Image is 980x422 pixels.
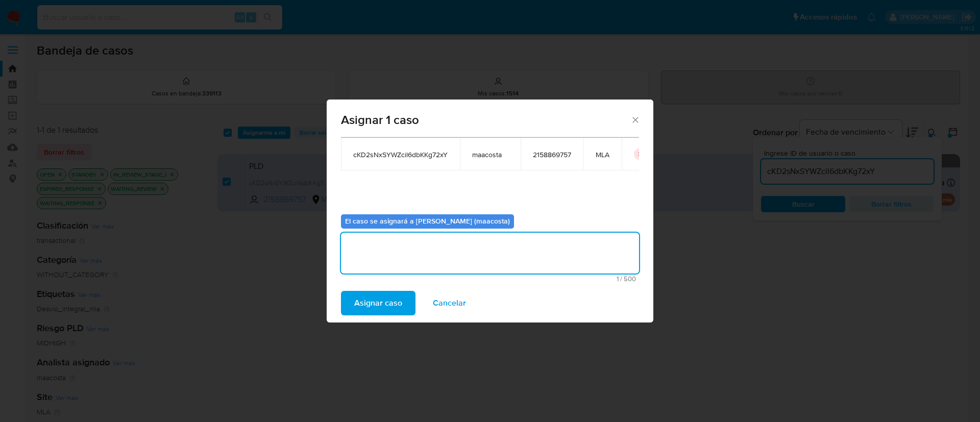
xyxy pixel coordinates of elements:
button: Asignar caso [341,291,415,315]
span: Asignar 1 caso [341,114,630,126]
b: El caso se asignará a [PERSON_NAME] (maacosta) [345,216,510,226]
span: MLA [596,150,609,159]
button: icon-button [634,148,646,160]
button: Cerrar ventana [630,115,640,124]
span: cKD2sNxSYWZcil6dbKKg72xY [353,150,448,159]
span: maacosta [472,150,508,159]
button: Cancelar [420,291,479,315]
span: Cancelar [433,292,466,314]
div: assign-modal [327,100,653,322]
span: Asignar caso [354,292,402,314]
span: Máximo 500 caracteres [344,276,636,282]
span: 2158869757 [533,150,571,159]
